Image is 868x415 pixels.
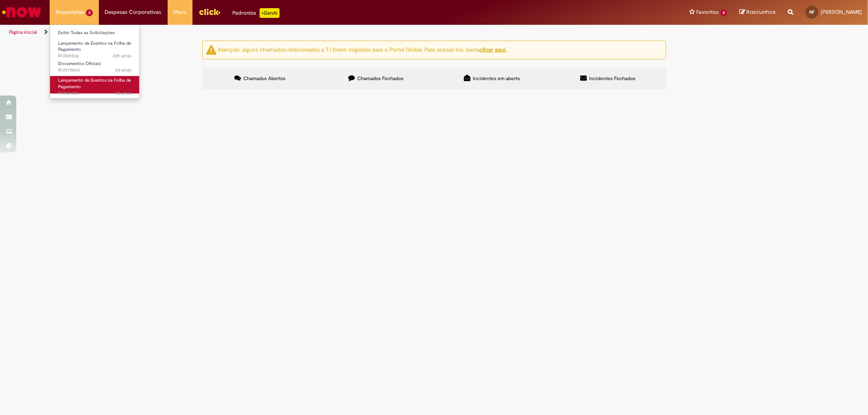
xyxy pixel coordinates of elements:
[9,29,37,35] a: Página inicial
[809,9,814,15] span: NF
[243,75,286,82] span: Chamados Abertos
[1,4,43,20] img: ServiceNow
[199,6,221,18] img: click_logo_yellow_360x200.png
[589,75,636,82] span: Incidentes Fechados
[50,59,140,74] a: Aberto R13570843 : Documentos Oficiais
[113,53,131,59] time: 30/09/2025 13:40:49
[50,24,140,99] ul: Requisições
[720,9,727,16] span: 6
[58,61,101,67] span: Documentos Oficiais
[50,76,140,93] a: Aberto R13561486 : Lançamento de Eventos na Folha de Pagamento
[115,67,131,73] time: 26/09/2025 14:29:57
[218,46,507,53] ng-bind-html: Atenção: alguns chamados relacionados a T.I foram migrados para o Portal Global. Para acessá-los,...
[58,40,131,53] span: Lançamento de Eventos na Folha de Pagamento
[174,8,186,16] span: More
[58,90,131,97] span: R13561486
[696,8,719,16] span: Favoritos
[56,8,84,16] span: Requisições
[480,46,507,53] a: clicar aqui.
[115,67,131,73] span: 5d atrás
[260,8,280,18] p: +GenAi
[58,67,131,74] span: R13570843
[473,75,520,82] span: Incidentes em aberto
[357,75,404,82] span: Chamados Fechados
[86,9,93,16] span: 3
[113,53,131,59] span: 20h atrás
[58,53,131,59] span: R13581536
[58,77,131,90] span: Lançamento de Eventos na Folha de Pagamento
[105,8,162,16] span: Despesas Corporativas
[115,90,131,96] time: 24/09/2025 08:29:24
[233,8,280,18] div: Padroniza
[6,25,573,40] ul: Trilhas de página
[821,9,862,15] span: [PERSON_NAME]
[115,90,131,96] span: 8d atrás
[746,8,776,16] span: Rascunhos
[739,9,776,16] a: Rascunhos
[50,28,140,37] a: Exibir Todas as Solicitações
[50,39,140,56] a: Aberto R13581536 : Lançamento de Eventos na Folha de Pagamento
